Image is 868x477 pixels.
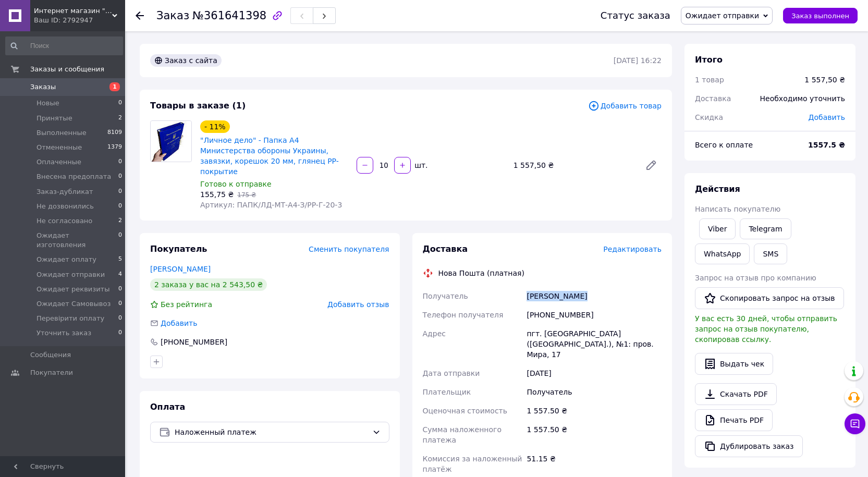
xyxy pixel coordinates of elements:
[423,292,468,300] span: Получатель
[695,76,724,84] span: 1 товар
[695,141,753,149] span: Всего к оплате
[34,16,125,25] div: Ваш ID: 2792947
[5,36,123,55] input: Поиск
[118,299,122,309] span: 0
[36,187,93,197] span: Заказ-дубликат
[423,244,468,254] span: Доставка
[695,205,780,213] span: Написать покупателю
[614,56,662,65] time: [DATE] 16:22
[175,426,368,438] span: Наложенный платеж
[118,99,122,108] span: 0
[161,319,197,327] span: Добавить
[588,100,662,112] span: Добавить товар
[809,113,845,121] span: Добавить
[30,368,73,377] span: Покупатели
[524,287,664,305] div: [PERSON_NAME]
[30,65,104,74] span: Заказы и сообщения
[36,157,81,167] span: Оплаченные
[436,268,527,278] div: Нова Пошта (платная)
[151,121,191,162] img: "Личное дело" - Папка А4 Министерства обороны Украины, завязки, корешок 20 мм, глянец PP-покрытие
[150,244,207,254] span: Покупатель
[200,190,234,199] span: 155,75 ₴
[34,6,112,16] span: Интернет магазин "UTEC - PACK"
[327,300,389,309] span: Добавить отзыв
[423,425,502,444] span: Сумма наложенного платежа
[603,245,662,253] span: Редактировать
[845,413,865,434] button: Чат с покупателем
[200,136,339,176] a: "Личное дело" - Папка А4 Министерства обороны Украины, завязки, корешок 20 мм, глянец PP-покрытие
[423,455,522,473] span: Комиссия за наложенный платёж
[524,401,664,420] div: 1 557.50 ₴
[509,158,637,173] div: 1 557,50 ₴
[695,94,731,103] span: Доставка
[36,255,96,264] span: Ожидает оплату
[695,435,803,457] button: Дублировать заказ
[695,409,773,431] a: Печать PDF
[695,243,750,264] a: WhatsApp
[601,10,670,21] div: Статус заказа
[107,128,122,138] span: 8109
[423,388,471,396] span: Плательщик
[699,218,736,239] a: Viber
[423,311,504,319] span: Телефон получателя
[36,99,59,108] span: Новые
[423,369,480,377] span: Дата отправки
[118,270,122,279] span: 4
[237,191,256,199] span: 175 ₴
[118,157,122,167] span: 0
[695,383,777,405] a: Скачать PDF
[524,364,664,383] div: [DATE]
[192,9,266,22] span: №361641398
[150,54,222,67] div: Заказ с сайта
[36,299,111,309] span: Ожидает Самовывоз
[804,75,845,85] div: 1 557,50 ₴
[695,184,740,194] span: Действия
[36,270,105,279] span: Ожидает отправки
[524,420,664,449] div: 1 557.50 ₴
[136,10,144,21] div: Вернуться назад
[118,328,122,338] span: 0
[695,287,844,309] button: Скопировать запрос на отзыв
[695,314,837,344] span: У вас есть 30 дней, чтобы отправить запрос на отзыв покупателю, скопировав ссылку.
[150,402,185,412] span: Оплата
[200,201,342,209] span: Артикул: ПАПК/ЛД-МТ-А4-З/PP-Г-20-3
[118,314,122,323] span: 0
[36,285,109,294] span: Ожидает реквизиты
[695,113,723,121] span: Скидка
[36,202,94,211] span: Не дозвонились
[36,172,111,181] span: Внесена предоплата
[118,202,122,211] span: 0
[150,265,211,273] a: [PERSON_NAME]
[783,8,858,23] button: Заказ выполнен
[118,285,122,294] span: 0
[118,255,122,264] span: 5
[118,172,122,181] span: 0
[524,383,664,401] div: Получатель
[36,314,104,323] span: Перевірити оплату
[118,216,122,226] span: 2
[695,274,816,282] span: Запрос на отзыв про компанию
[118,231,122,250] span: 0
[791,12,849,20] span: Заказ выполнен
[150,278,267,291] div: 2 заказа у вас на 2 543,50 ₴
[686,11,759,20] span: Ожидает отправки
[36,328,91,338] span: Уточнить заказ
[36,114,72,123] span: Принятые
[118,114,122,123] span: 2
[160,337,228,347] div: [PHONE_NUMBER]
[808,141,845,149] b: 1557.5 ₴
[36,128,87,138] span: Выполненные
[30,350,71,360] span: Сообщения
[200,180,272,188] span: Готово к отправке
[695,353,773,375] button: Выдать чек
[524,324,664,364] div: пгт. [GEOGRAPHIC_DATA] ([GEOGRAPHIC_DATA].), №1: пров. Мира, 17
[524,305,664,324] div: [PHONE_NUMBER]
[150,101,246,111] span: Товары в заказе (1)
[740,218,791,239] a: Telegram
[161,300,212,309] span: Без рейтинга
[412,160,429,170] div: шт.
[36,216,92,226] span: Не согласовано
[754,243,787,264] button: SMS
[695,55,723,65] span: Итого
[118,187,122,197] span: 0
